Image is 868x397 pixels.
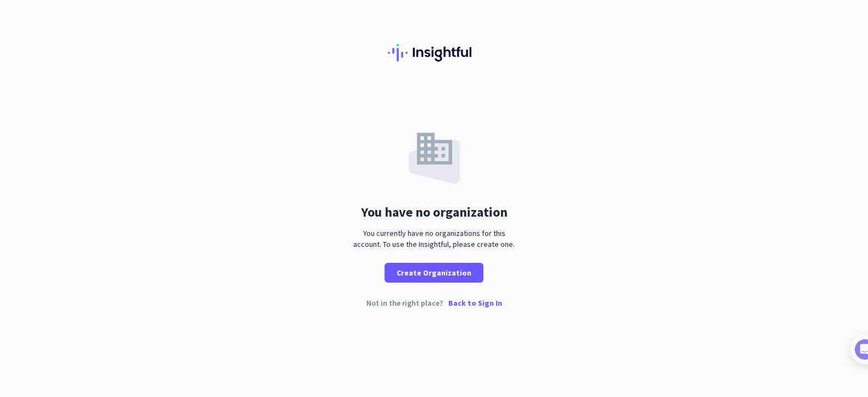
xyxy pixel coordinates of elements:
button: Create Organization [385,263,483,283]
div: You currently have no organizations for this account. To use the Insightful, please create one. [349,228,519,250]
img: Insightful [388,44,480,62]
div: You have no organization [361,206,508,219]
p: Back to Sign In [448,299,502,307]
span: Create Organization [397,267,471,278]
